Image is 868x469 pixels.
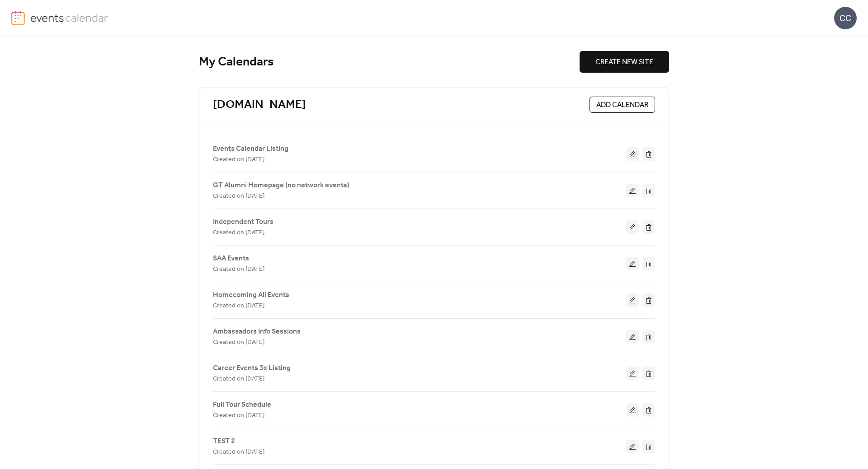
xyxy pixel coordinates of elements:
img: logo [11,11,25,25]
span: ADD CALENDAR [596,100,648,111]
span: Career Events 3x Listing [213,363,291,374]
span: Created on [DATE] [213,154,264,165]
span: TEST 2 [213,436,235,447]
a: Career Events 3x Listing [213,366,291,371]
a: Homecoming All Events [213,293,289,297]
span: SAA Events [213,253,249,264]
div: CC [834,7,857,29]
a: [DOMAIN_NAME] [213,98,306,112]
span: Created on [DATE] [213,264,264,275]
span: Created on [DATE] [213,374,264,385]
span: Created on [DATE] [213,228,264,238]
button: ADD CALENDAR [590,97,655,113]
a: GT Alumni Homepage (no network events) [213,183,349,188]
a: Full Tour Schedule [213,402,271,407]
button: CREATE NEW SITE [580,51,669,73]
a: Ambassadors Info Sessions [213,329,301,334]
img: logo-type [30,11,108,24]
span: Created on [DATE] [213,301,264,311]
span: Events Calendar Listing [213,144,288,154]
span: Homecoming All Events [213,290,289,301]
span: Created on [DATE] [213,191,264,202]
a: Independent Tours [213,219,274,224]
span: Created on [DATE] [213,410,264,421]
span: Full Tour Schedule [213,399,271,410]
span: Created on [DATE] [213,447,264,458]
span: Ambassadors Info Sessions [213,326,301,337]
span: GT Alumni Homepage (no network events) [213,180,349,191]
span: CREATE NEW SITE [595,57,653,68]
div: My Calendars [199,54,580,70]
span: Independent Tours [213,217,274,228]
a: TEST 2 [213,439,235,444]
a: SAA Events [213,256,249,261]
span: Created on [DATE] [213,337,264,348]
a: Events Calendar Listing [213,146,288,151]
